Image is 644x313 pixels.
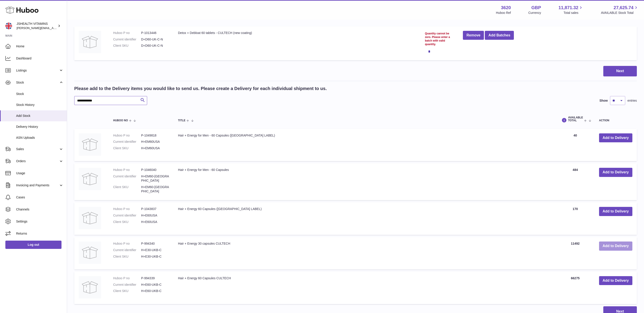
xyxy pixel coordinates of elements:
[501,5,511,11] strong: 3620
[16,68,59,73] span: Listings
[425,32,454,46] div: Quantity cannot be zero. Please enter a batch with valid quantity.
[141,276,169,280] dd: P-994339
[556,163,594,200] td: 484
[17,26,90,30] span: [PERSON_NAME][EMAIL_ADDRESS][DOMAIN_NAME]
[463,31,484,40] button: Remove
[531,5,541,11] strong: GBP
[113,242,141,246] dt: Huboo P no
[5,241,61,249] a: Log out
[174,129,556,161] td: Hair + Energy for Men - 60 Capsules ([GEOGRAPHIC_DATA] LABEL)
[601,11,639,15] span: AVAILABLE Stock Total
[16,171,64,175] span: Usage
[16,92,64,96] span: Stock
[113,289,141,293] dt: Client SKU
[113,31,141,35] dt: Huboo P no
[141,31,169,35] dd: P-1013446
[16,44,64,48] span: Home
[113,254,141,259] dt: Client SKU
[113,276,141,280] dt: Huboo P no
[113,185,141,193] dt: Client SKU
[603,66,637,76] button: Next
[16,125,64,129] span: Delivery History
[74,86,327,92] h2: Please add to the Delivery items you would like to send us. Please create a Delivery for each ind...
[5,23,12,29] img: francesca@jshealthvitamins.com
[600,99,608,103] label: Show
[141,248,169,252] dd: H+E30-UKB-C
[141,185,169,193] dd: H+EM60-[GEOGRAPHIC_DATA]
[485,31,514,40] button: Add Batches
[16,80,59,85] span: Stock
[141,174,169,183] dd: H+EM60-[GEOGRAPHIC_DATA]
[174,272,556,304] td: Hair + Energy 60 Capsules CULTECH
[113,168,141,172] dt: Huboo P no
[113,248,141,252] dt: Current identifier
[599,168,632,177] button: Add to Delivery
[16,183,59,187] span: Invoicing and Payments
[558,5,583,15] a: 11,871.32 Total sales
[601,5,639,15] a: 27,625.74 AVAILABLE Stock Total
[141,289,169,293] dd: H+E60-UKB-C
[113,146,141,150] dt: Client SKU
[496,11,511,15] div: Huboo Ref
[599,207,632,216] button: Add to Delivery
[556,272,594,304] td: 66275
[16,159,59,163] span: Orders
[563,11,583,15] span: Total sales
[141,140,169,144] dd: H+EM60USA
[141,133,169,138] dd: P-1049818
[79,276,101,298] img: Hair + Energy 60 Capsules CULTECH
[556,129,594,161] td: 40
[16,207,64,212] span: Channels
[174,237,556,269] td: Hair + Energy 30 capsules CULTECH
[141,283,169,287] dd: H+E60-UKB-C
[113,207,141,211] dt: Huboo P no
[599,119,632,122] div: Action
[627,99,637,103] span: entries
[16,147,59,151] span: Sales
[568,116,583,122] span: AVAILABLE Total
[113,44,141,48] dt: Client SKU
[79,31,101,53] img: Detox + Debloat 60 tablets - CULTECH (new coating)
[141,207,169,211] dd: P-1043837
[141,220,169,224] dd: H+E60USA
[113,213,141,218] dt: Current identifier
[16,231,64,236] span: Returns
[556,202,594,235] td: 170
[174,26,420,61] td: Detox + Debloat 60 tablets - CULTECH (new coating)
[113,37,141,42] dt: Current identifier
[113,174,141,183] dt: Current identifier
[174,202,556,235] td: Hair + Energy 60 Capsules ([GEOGRAPHIC_DATA] LABEL)
[79,133,101,156] img: Hair + Energy for Men - 60 Capsules (USA LABEL)
[614,5,633,11] span: 27,625.74
[16,195,64,200] span: Cases
[113,133,141,138] dt: Huboo P no
[141,146,169,150] dd: H+EM60USA
[599,242,632,251] button: Add to Delivery
[178,119,185,122] span: Title
[599,276,632,285] button: Add to Delivery
[174,163,556,200] td: Hair + Energy for Men - 60 Capsules
[141,168,169,172] dd: P-1046040
[141,213,169,218] dd: H+E60USA
[16,103,64,107] span: Stock History
[113,283,141,287] dt: Current identifier
[17,22,57,30] div: JSHEALTH VITAMINS
[141,44,169,48] dd: D+D60-UK-C-N
[556,237,594,269] td: 11492
[16,56,64,61] span: Dashboard
[113,220,141,224] dt: Client SKU
[141,242,169,246] dd: P-994340
[16,114,64,118] span: Add Stock
[16,219,64,224] span: Settings
[79,168,101,190] img: Hair + Energy for Men - 60 Capsules
[141,254,169,259] dd: H+E30-UKB-C
[141,37,169,42] dd: D+D60-UK-C-N
[599,133,632,143] button: Add to Delivery
[16,136,64,140] span: ASN Uploads
[558,5,578,11] span: 11,871.32
[79,242,101,264] img: Hair + Energy 30 capsules CULTECH
[113,119,128,122] span: Huboo no
[113,140,141,144] dt: Current identifier
[528,11,541,15] div: Currency
[79,207,101,229] img: Hair + Energy 60 Capsules (USA LABEL)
